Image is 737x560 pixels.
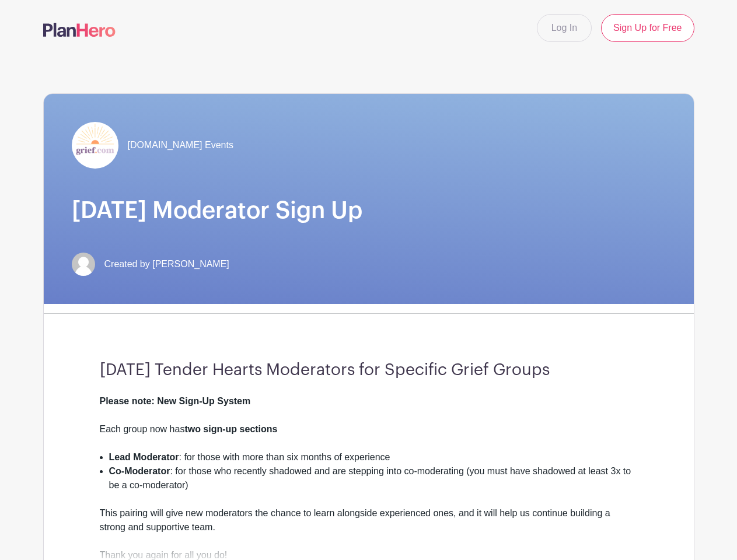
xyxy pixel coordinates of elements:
[184,424,277,434] strong: two sign-up sections
[109,450,638,464] li: : for those with more than six months of experience
[100,396,251,406] strong: Please note: New Sign-Up System
[100,360,638,380] h3: [DATE] Tender Hearts Moderators for Specific Grief Groups
[72,197,666,225] h1: [DATE] Moderator Sign Up
[128,138,233,152] span: [DOMAIN_NAME] Events
[72,122,118,169] img: grief-logo-planhero.png
[43,23,116,37] img: logo-507f7623f17ff9eddc593b1ce0a138ce2505c220e1c5a4e2b4648c50719b7d32.svg
[109,464,638,506] li: : for those who recently shadowed and are stepping into co-moderating (you must have shadowed at ...
[72,253,95,276] img: default-ce2991bfa6775e67f084385cd625a349d9dcbb7a52a09fb2fda1e96e2d18dcdb.png
[109,466,170,476] strong: Co-Moderator
[601,14,694,42] a: Sign Up for Free
[100,422,638,450] div: Each group now has
[537,14,592,42] a: Log In
[104,257,229,271] span: Created by [PERSON_NAME]
[109,452,179,462] strong: Lead Moderator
